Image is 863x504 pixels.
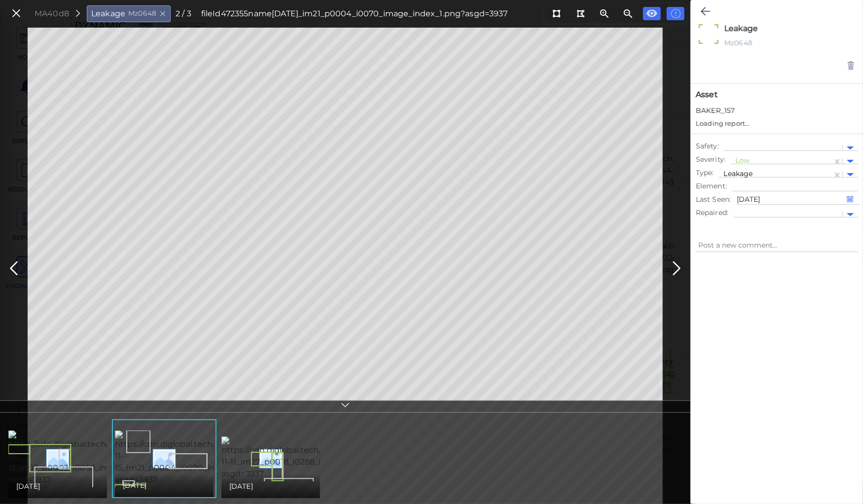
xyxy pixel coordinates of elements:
img: https://cdn.diglobal.tech/width210/3937/2022-11-11_im27_p0018_i0288_image_index_2.png?asgd=3937 [221,436,403,480]
span: BAKER_157 [696,106,735,116]
img: https://cdn.diglobal.tech/width210/3937/2024-11-15_im17_p0003_i0058_image_index_2.png?asgd=3937 [8,431,191,486]
div: 2 / 3 [176,8,191,20]
div: Mz0648 [722,38,824,50]
span: Last Seen : [696,194,731,205]
span: Leakage [724,169,753,178]
span: Repaired : [696,208,728,218]
span: Asset [696,89,858,101]
textarea: Leakage [722,23,824,34]
span: [DATE] [229,480,253,492]
div: MA40d8 [35,8,69,20]
span: Element : [696,181,727,191]
span: Severity : [696,154,725,165]
span: [DATE] [16,480,40,492]
iframe: Chat [821,460,856,497]
div: fileId 472355 name [DATE]_im21_p0004_i0070_image_index_1.png?asgd=3937 [201,8,508,20]
span: Loading report... [696,119,750,127]
span: Mz0648 [128,8,156,19]
span: Low [735,156,750,165]
img: https://cdn.diglobal.tech/width210/3937/2024-11-15_im21_p0004_i0070_image_index_1.png?asgd=3937 [115,431,298,486]
span: [DATE] [123,479,146,491]
span: Type : [696,168,714,178]
span: Leakage [91,8,125,20]
span: Safety : [696,141,719,151]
